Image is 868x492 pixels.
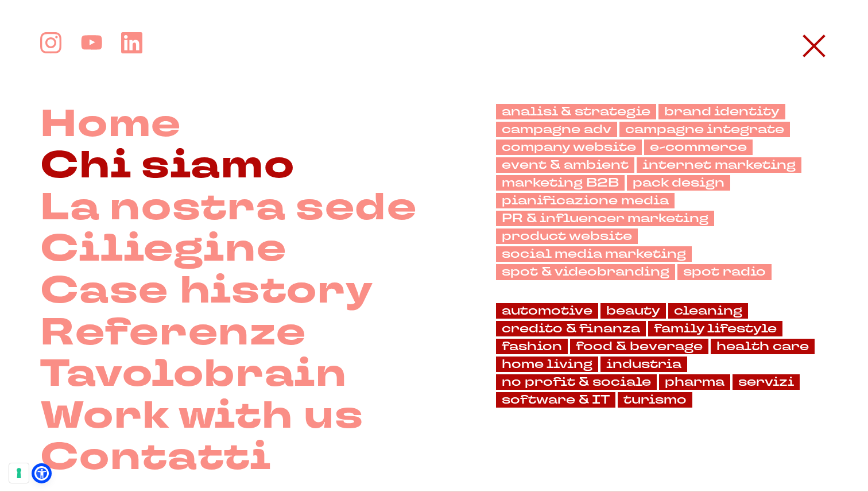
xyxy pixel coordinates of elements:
img: tab_keywords_by_traffic_grey.svg [119,67,128,76]
div: Dominio [61,68,88,75]
a: pack design [627,175,730,191]
a: campagne adv [496,122,617,137]
a: Work with us [40,396,363,437]
a: turismo [618,392,692,408]
a: automotive [496,303,598,319]
a: pianificazione media [496,193,675,208]
a: beauty [600,303,666,319]
a: e-commerce [644,140,753,155]
a: no profit & sociale [496,374,657,390]
a: cleaning [668,303,748,319]
a: home living [496,357,598,372]
a: marketing B2B [496,175,625,191]
a: PR & influencer marketing [496,211,714,226]
a: industria [600,357,687,372]
a: company website [496,140,642,155]
a: health care [711,339,815,354]
div: [PERSON_NAME]: [DOMAIN_NAME] [30,30,164,39]
a: La nostra sede [40,187,417,229]
a: fashion [496,339,568,354]
div: Keyword (traffico) [131,68,187,75]
a: Tavolobrain [40,354,347,396]
a: credito & finanza [496,321,646,336]
a: Contatti [40,437,271,479]
a: spot radio [677,264,772,280]
a: internet marketing [637,157,801,173]
img: logo_orange.svg [18,18,28,28]
a: Open Accessibility Menu [34,466,49,481]
a: pharma [659,374,730,390]
a: Case history [40,270,373,312]
a: social media marketing [496,246,692,262]
a: Ciliegine [40,228,286,270]
a: servizi [733,374,800,390]
img: tab_domain_overview_orange.svg [48,67,57,76]
a: Home [40,104,181,146]
a: campagne integrate [619,122,790,137]
a: software & IT [496,392,615,408]
img: website_grey.svg [18,30,28,39]
a: Referenze [40,312,306,354]
a: food & beverage [570,339,708,354]
a: brand identity [658,104,785,119]
a: analisi & strategie [496,104,656,119]
a: product website [496,228,638,244]
a: family lifestyle [648,321,782,336]
a: spot & videobranding [496,264,675,280]
a: Chi siamo [40,145,294,187]
a: event & ambient [496,157,634,173]
div: v 4.0.25 [32,18,56,28]
button: Le tue preferenze relative al consenso per le tecnologie di tracciamento [9,463,29,483]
